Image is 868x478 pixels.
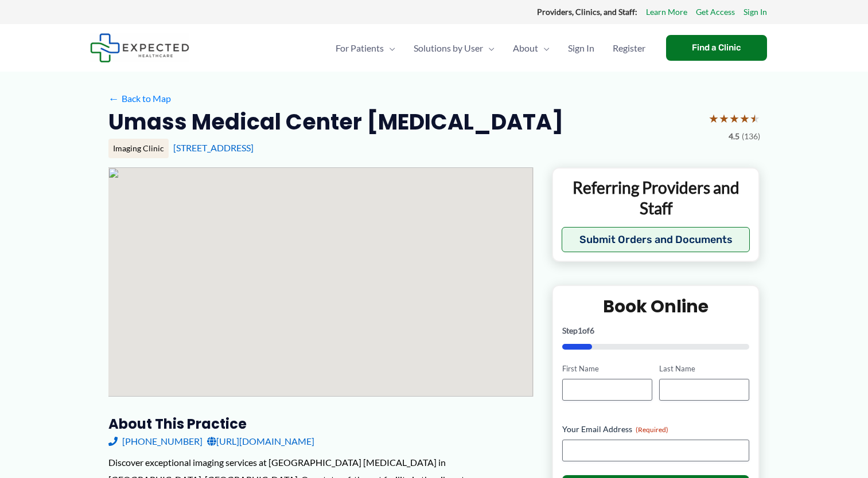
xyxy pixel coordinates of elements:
[744,5,767,19] a: Sign In
[562,295,750,318] h2: Book Online
[742,129,760,144] span: (136)
[336,28,384,68] span: For Patients
[562,424,750,435] label: Your Email Address
[108,93,119,104] span: ←
[90,33,189,62] img: Expected Healthcare Logo - side, dark font, small
[729,108,739,129] span: ★
[636,425,668,434] span: (Required)
[559,28,604,68] a: Sign In
[108,90,171,107] a: ←Back to Map
[538,28,550,68] span: Menu Toggle
[719,108,729,129] span: ★
[483,28,495,68] span: Menu Toggle
[666,35,767,61] a: Find a Clinic
[568,28,594,68] span: Sign In
[578,326,582,335] span: 1
[207,433,314,450] a: [URL][DOMAIN_NAME]
[590,326,594,335] span: 6
[604,28,655,68] a: Register
[108,108,563,136] h2: Umass Medical Center [MEDICAL_DATA]
[326,28,404,68] a: For PatientsMenu Toggle
[562,177,750,219] p: Referring Providers and Staff
[537,7,637,17] strong: Providers, Clinics, and Staff:
[562,363,652,374] label: First Name
[613,28,645,68] span: Register
[739,108,750,129] span: ★
[108,415,534,433] h3: About this practice
[696,5,735,19] a: Get Access
[750,108,760,129] span: ★
[108,433,203,450] a: [PHONE_NUMBER]
[562,227,750,252] button: Submit Orders and Documents
[108,139,169,158] div: Imaging Clinic
[326,28,655,68] nav: Primary Site Navigation
[173,142,254,153] a: [STREET_ADDRESS]
[729,129,739,144] span: 4.5
[562,327,750,335] p: Step of
[513,28,538,68] span: About
[384,28,395,68] span: Menu Toggle
[659,363,749,374] label: Last Name
[414,28,483,68] span: Solutions by User
[404,28,504,68] a: Solutions by UserMenu Toggle
[504,28,559,68] a: AboutMenu Toggle
[646,5,687,19] a: Learn More
[709,108,719,129] span: ★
